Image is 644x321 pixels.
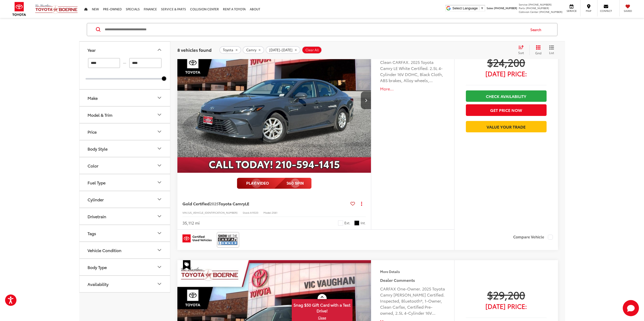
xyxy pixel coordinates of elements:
[156,180,162,186] div: Fuel Type
[243,211,250,214] span: Stock:
[88,95,98,100] div: Make
[623,300,639,316] svg: Start Chat
[466,121,547,132] a: Value Your Trade
[466,288,547,301] span: $29,200
[219,201,245,206] span: Toyota Camry
[156,129,162,135] div: Price
[182,201,210,206] span: Gold Certified
[219,46,241,54] button: remove Toyota
[545,45,558,55] button: List View
[177,28,372,173] div: 2025 Toyota Camry LE 0
[357,199,366,208] button: Actions
[88,214,106,219] div: Drivetrain
[156,230,162,236] div: Tags
[263,211,272,214] span: Model:
[156,264,162,270] div: Body Type
[79,42,171,58] button: YearYear
[526,23,549,36] button: Search
[526,6,549,10] span: [PHONE_NUMBER]
[466,71,547,76] span: [DATE] Price:
[361,220,366,225] span: Int.
[188,211,238,214] span: [US_VEHICLE_IDENTIFICATION_NUMBER]
[177,28,372,173] img: 2025 Toyota Camry LE
[156,146,162,152] div: Body Style
[494,6,517,10] span: [PHONE_NUMBER]
[156,247,162,253] div: Vehicle Condition
[466,56,547,68] span: $24,200
[79,107,171,123] button: Model & TrimModel & Trim
[518,51,524,55] span: Sort
[88,146,108,151] div: Body Style
[88,197,104,202] div: Cylinder
[156,196,162,203] div: Cylinder
[539,10,563,14] span: [PHONE_NUMBER]
[452,6,478,10] span: Select Language
[479,6,479,10] span: ​
[177,47,212,53] span: 8 vehicles found
[452,6,484,10] a: Select Language​
[177,28,372,173] a: 2025 Toyota Camry LE2025 Toyota Camry LE2025 Toyota Camry LE2025 Toyota Camry LE
[88,129,97,134] div: Price
[156,213,162,219] div: Drivetrain
[269,48,293,52] span: [DATE]-[DATE]
[583,9,594,13] span: Map
[218,233,238,246] img: View CARFAX report
[466,304,547,309] span: [DATE] Price:
[183,260,191,270] span: Special
[519,3,528,6] span: Service
[104,23,526,36] input: Search by Make, Model, or Keyword
[528,3,552,6] span: [PHONE_NUMBER]
[88,58,120,68] input: minimum
[519,10,538,14] span: Collision Center
[305,48,319,52] span: Clear All
[487,6,493,10] span: Sales
[566,9,577,13] span: Service
[79,174,171,191] button: Fuel TypeFuel Type
[79,90,171,106] button: MakeMake
[79,259,171,275] button: Body TypeBody Type
[79,208,171,225] button: DrivetrainDrivetrain
[529,45,545,55] button: Grid View
[156,112,162,118] div: Model & Trim
[237,178,311,189] img: full motion video
[88,180,106,185] div: Fuel Type
[35,4,78,14] img: Vic Vaughan Toyota of Boerne
[519,6,525,10] span: Parts
[223,48,233,52] span: Toyota
[129,58,161,68] input: maximum
[516,45,529,55] button: Select sort value
[79,157,171,174] button: ColorColor
[182,211,188,214] span: VIN:
[266,46,300,54] button: remove 2025-2025
[344,220,350,225] span: Ext.
[182,201,349,206] a: Gold Certified2025Toyota CamryLE
[361,91,371,109] button: Next image
[245,201,249,206] span: LE
[182,220,200,226] div: 35,112 mi
[535,51,542,55] span: Grid
[79,276,171,292] button: AvailabilityAvailability
[79,225,171,241] button: TagsTags
[380,286,445,316] div: CARFAX One-Owner. 2025 Toyota Camry [PERSON_NAME] Certified. Inspected, Bluetooth®, 1-Owner, Clea...
[380,53,445,83] div: New Price! CARFAX One-Owner. Clean CARFAX. 2025 Toyota Camry LE White Certified. 2.5L 4-Cylinder ...
[156,95,162,101] div: Make
[243,46,264,54] button: remove Camry
[79,191,171,208] button: CylinderCylinder
[481,6,484,10] span: ▼
[88,282,109,286] div: Availability
[338,220,343,226] span: White
[623,300,639,316] button: Toggle Chat Window
[354,220,359,226] span: Black
[600,9,612,13] span: Contact
[292,300,352,315] span: Snag $50 Gift Card with a Test Drive!
[513,235,553,240] label: Compare Vehicle
[361,202,362,206] span: dropdown dots
[88,47,96,52] div: Year
[79,242,171,258] button: Vehicle ConditionVehicle Condition
[466,90,547,102] a: Check Availability
[380,277,445,283] h5: Dealer Comments
[156,281,162,287] div: Availability
[549,51,554,55] span: List
[88,265,107,269] div: Body Type
[380,270,445,273] h4: More Details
